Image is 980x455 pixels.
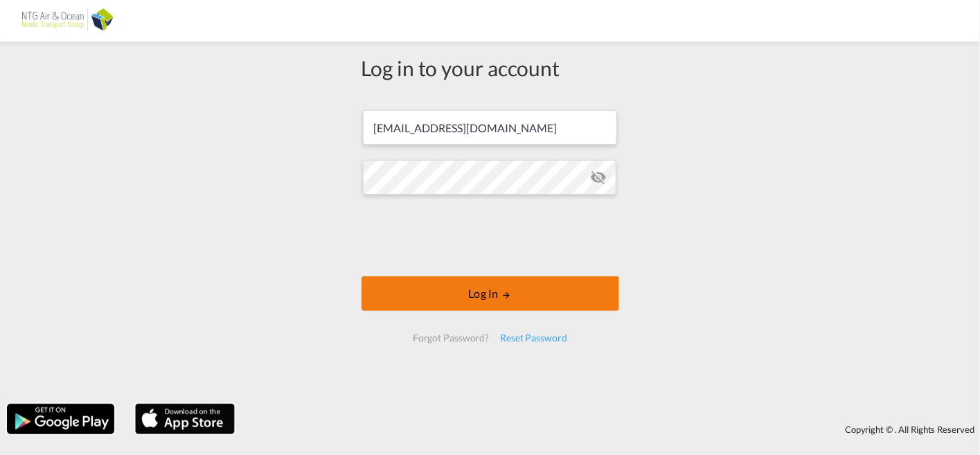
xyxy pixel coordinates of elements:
div: Forgot Password? [407,325,495,350]
img: af31b1c0b01f11ecbc353f8e72265e29.png [21,6,114,37]
div: Reset Password [495,325,573,350]
div: Copyright © . All Rights Reserved [242,418,980,441]
img: google.png [6,402,116,436]
div: Log in to your account [362,53,619,82]
md-icon: icon-eye-off [590,169,607,186]
img: apple.png [134,402,236,436]
input: Enter email/phone number [363,110,617,145]
button: LOGIN [362,276,619,311]
iframe: reCAPTCHA [385,208,596,262]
